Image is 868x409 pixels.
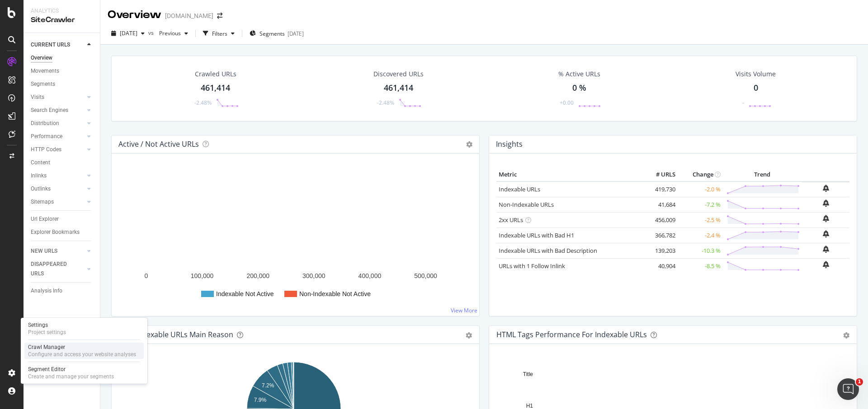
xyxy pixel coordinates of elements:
[246,26,307,41] button: Segments[DATE]
[678,228,723,243] td: -2.4 %
[736,70,776,79] div: Visits Volume
[496,138,523,150] h4: Insights
[24,321,144,337] a: SettingsProject settings
[31,79,55,89] div: Segments
[24,343,144,359] a: Crawl ManagerConfigure and access your website analyses
[31,66,94,76] a: Movements
[678,243,723,258] td: -10.3 %
[823,200,829,207] div: bell-plus
[31,106,85,115] a: Search Engines
[212,30,227,37] div: Filters
[31,246,85,256] a: NEW URLS
[823,230,829,237] div: bell-plus
[254,397,267,403] text: 7.9%
[28,321,66,329] div: Settings
[165,11,213,20] div: [DOMAIN_NAME]
[466,332,472,339] div: gear
[642,243,678,258] td: 139,203
[259,30,285,37] span: Segments
[572,82,586,94] div: 0 %
[195,70,236,79] div: Crawled URLs
[31,214,94,224] a: Url Explorer
[31,15,93,25] div: SiteCrawler
[262,382,274,389] text: 7.2%
[678,212,723,228] td: -2.5 %
[201,82,230,94] div: 461,414
[28,329,66,336] div: Project settings
[108,7,161,23] div: Overview
[823,215,829,222] div: bell-plus
[642,258,678,274] td: 40,904
[28,351,136,358] div: Configure and access your website analyses
[823,246,829,253] div: bell-plus
[496,168,642,181] th: Metric
[451,307,477,314] a: View More
[31,228,80,237] div: Explorer Bookmarks
[31,286,94,296] a: Analysis Info
[31,7,93,15] div: Analytics
[31,286,62,296] div: Analysis Info
[31,106,68,115] div: Search Engines
[499,246,597,255] a: Indexable URLs with Bad Description
[31,132,62,141] div: Performance
[194,99,212,107] div: -2.48%
[678,181,723,197] td: -2.0 %
[191,272,214,279] text: 100,000
[199,26,238,41] button: Filters
[216,290,274,297] text: Indexable Not Active
[742,99,744,107] div: -
[526,403,533,409] text: H1
[31,66,59,76] div: Movements
[499,231,574,239] a: Indexable URLs with Bad H1
[31,93,85,102] a: Visits
[642,228,678,243] td: 366,782
[119,168,469,309] svg: A chart.
[28,344,136,351] div: Crawl Manager
[217,13,222,19] div: arrow-right-arrow-left
[642,212,678,228] td: 456,009
[31,158,50,167] div: Content
[31,171,85,181] a: Inlinks
[156,29,181,37] span: Previous
[642,168,678,181] th: # URLS
[24,365,144,381] a: Segment EditorCreate and manage your segments
[496,330,647,339] div: HTML Tags Performance for Indexable URLs
[108,26,148,41] button: [DATE]
[31,53,52,63] div: Overview
[246,272,269,279] text: 200,000
[302,272,325,279] text: 300,000
[31,197,85,207] a: Sitemaps
[31,53,94,63] a: Overview
[148,29,156,37] span: vs
[156,26,192,41] button: Previous
[414,272,437,279] text: 500,000
[288,30,304,37] div: [DATE]
[145,272,148,279] text: 0
[377,99,394,107] div: -2.48%
[28,366,114,373] div: Segment Editor
[28,373,114,380] div: Create and manage your segments
[31,132,85,141] a: Performance
[843,332,849,339] div: gear
[31,119,59,128] div: Distribution
[31,158,94,167] a: Content
[31,119,85,128] a: Distribution
[31,197,54,207] div: Sitemaps
[31,40,70,50] div: CURRENT URLS
[560,99,574,107] div: +0.00
[31,40,85,50] a: CURRENT URLS
[384,82,413,94] div: 461,414
[642,197,678,212] td: 41,684
[499,200,554,209] a: Non-Indexable URLs
[31,171,47,181] div: Inlinks
[120,29,137,37] span: 2025 Sep. 21st
[31,145,85,154] a: HTTP Codes
[499,216,523,224] a: 2xx URLs
[678,258,723,274] td: -8.5 %
[558,70,600,79] div: % Active URLs
[823,185,829,192] div: bell-plus
[359,272,382,279] text: 400,000
[754,82,758,94] div: 0
[466,141,472,148] i: Options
